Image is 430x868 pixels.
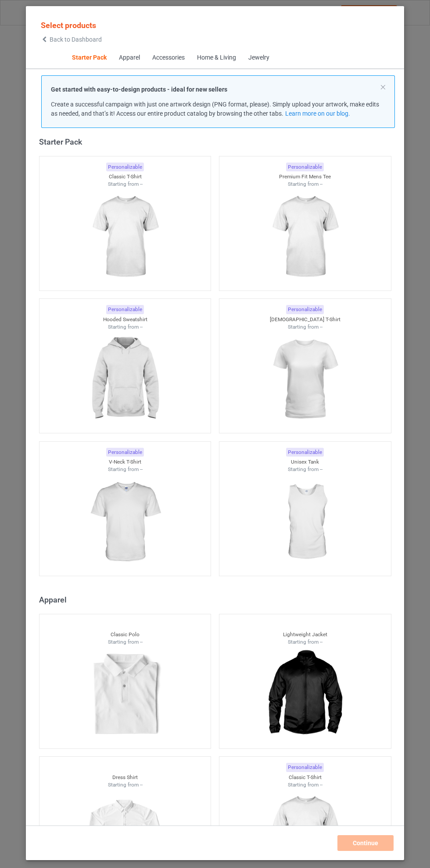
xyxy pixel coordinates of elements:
img: regular.jpg [86,188,164,286]
div: Personalizable [106,305,144,314]
img: regular.jpg [265,473,344,571]
img: regular.jpg [265,330,344,429]
div: Personalizable [286,305,324,314]
strong: Get started with easy-to-design products - ideal for new sellers [51,86,227,93]
a: Learn more on our blog. [285,110,350,117]
div: Starting from -- [219,323,391,331]
div: Starting from -- [39,181,211,188]
div: Personalizable [106,448,144,457]
div: Starting from -- [219,181,391,188]
div: Starter Pack [39,137,395,147]
div: Starting from -- [219,638,391,646]
div: Classic Polo [39,631,211,638]
div: Home & Living [197,53,236,62]
span: Select products [41,21,96,30]
div: Dress Shirt [39,774,211,781]
div: Starting from -- [39,323,211,331]
img: regular.jpg [265,188,344,286]
img: regular.jpg [86,330,164,429]
div: Hooded Sweatshirt [39,316,211,323]
div: V-Neck T-Shirt [39,458,211,466]
div: Starting from -- [219,781,391,789]
span: Back to Dashboard [50,36,102,43]
div: Starting from -- [39,638,211,646]
div: Personalizable [286,763,324,772]
div: Classic T-Shirt [39,173,211,181]
div: Classic T-Shirt [219,774,391,781]
div: Lightweight Jacket [219,631,391,638]
div: Apparel [118,53,140,62]
div: Starting from -- [219,466,391,473]
span: Starter Pack [65,47,112,68]
img: regular.jpg [86,473,164,571]
div: Personalizable [286,448,324,457]
div: [DEMOGRAPHIC_DATA] T-Shirt [219,316,391,323]
div: Accessories [152,53,184,62]
img: regular.jpg [265,646,344,744]
img: regular.jpg [86,646,164,744]
div: Starting from -- [39,781,211,789]
div: Unisex Tank [219,458,391,466]
div: Starting from -- [39,466,211,473]
div: Personalizable [106,163,144,172]
div: Jewelry [248,53,269,62]
div: Premium Fit Mens Tee [219,173,391,181]
div: Apparel [39,595,395,605]
div: Personalizable [286,163,324,172]
span: Create a successful campaign with just one artwork design (PNG format, please). Simply upload you... [51,101,379,117]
